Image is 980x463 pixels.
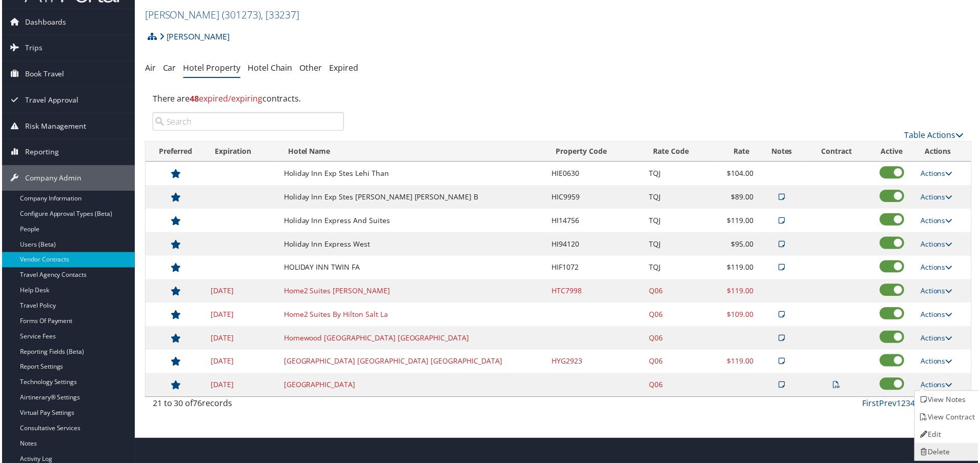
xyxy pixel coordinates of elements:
td: HOLIDAY INN TWIN FA [278,257,547,280]
span: 76 [192,399,201,411]
td: Holiday Inn Express West [278,233,547,257]
a: 4 [912,399,917,411]
a: Table Actions [906,130,966,142]
a: Expired [329,63,358,74]
td: Holiday Inn Express And Suites [278,210,547,233]
span: Reporting [23,140,57,166]
strong: 48 [189,93,198,105]
a: Hotel Property [182,63,239,74]
td: Q06 [645,304,717,328]
a: Actions [923,240,955,250]
th: Hotel Name: activate to sort column ascending [278,143,547,163]
td: [DATE] [205,375,278,398]
td: TQJ [645,257,717,280]
span: Book Travel [23,62,63,87]
td: Homewood [GEOGRAPHIC_DATA] [GEOGRAPHIC_DATA] [278,328,547,351]
td: HYG2923 [547,351,645,375]
th: Rate Code: activate to sort column ascending [645,143,717,163]
a: First [864,399,881,411]
span: Dashboards [23,9,65,35]
td: TQJ [645,186,717,210]
th: Property Code: activate to sort column ascending [547,143,645,163]
td: TQJ [645,233,717,257]
a: Prev [881,399,899,411]
a: [PERSON_NAME] [144,8,299,22]
td: $119.00 [717,351,760,375]
a: Actions [923,358,955,368]
td: $95.00 [717,233,760,257]
a: Actions [923,381,955,391]
td: HIF1072 [547,257,645,280]
span: expired/expiring [189,93,261,105]
td: $104.00 [717,163,760,186]
a: 2 [903,399,908,411]
div: There are contracts. [144,85,974,113]
span: Company Admin [23,166,80,192]
td: [DATE] [205,280,278,304]
a: 3 [908,399,912,411]
td: $119.00 [717,210,760,233]
span: ( 301273 ) [221,8,260,22]
span: , [ 33237 ] [260,8,299,22]
td: HIE0630 [547,163,645,186]
th: Preferred: activate to sort column ascending [144,143,205,163]
td: [GEOGRAPHIC_DATA] [278,375,547,398]
a: Actions [923,193,955,203]
span: Trips [23,35,40,61]
a: Hotel Chain [247,63,292,74]
td: Q06 [645,280,717,304]
th: Rate: activate to sort column ascending [717,143,760,163]
a: Actions [923,169,955,179]
th: Notes: activate to sort column ascending [760,143,806,163]
td: TQJ [645,210,717,233]
th: Active: activate to sort column ascending [870,143,917,163]
a: Actions [923,334,955,344]
a: Actions [923,311,955,320]
td: Q06 [645,328,717,351]
input: Search [151,113,343,131]
td: $119.00 [717,280,760,304]
th: Contract: activate to sort column ascending [806,143,870,163]
td: Q06 [645,351,717,375]
td: HIC9959 [547,186,645,210]
a: Actions [923,264,955,273]
a: Air [144,63,154,74]
a: Car [161,63,175,74]
td: [DATE] [205,304,278,328]
a: Actions [923,287,955,297]
a: 1 [899,399,903,411]
td: HI94120 [547,233,645,257]
td: [GEOGRAPHIC_DATA] [GEOGRAPHIC_DATA] [GEOGRAPHIC_DATA] [278,351,547,375]
div: 21 to 30 of records [151,399,343,416]
td: Q06 [645,375,717,398]
th: Expiration: activate to sort column ascending [205,143,278,163]
span: Travel Approval [23,88,77,113]
td: [DATE] [205,328,278,351]
td: TQJ [645,163,717,186]
td: $89.00 [717,186,760,210]
td: HI14756 [547,210,645,233]
td: Home2 Suites [PERSON_NAME] [278,280,547,304]
td: Holiday Inn Exp Stes [PERSON_NAME] [PERSON_NAME] B [278,186,547,210]
td: Holiday Inn Exp Stes Lehi Than [278,163,547,186]
th: Actions [917,143,973,163]
td: Home2 Suites By Hilton Salt La [278,304,547,328]
a: [PERSON_NAME] [158,27,229,47]
td: $119.00 [717,257,760,280]
span: Risk Management [23,114,85,139]
td: HTC7998 [547,280,645,304]
a: Actions [923,216,955,226]
a: Other [299,63,321,74]
td: [DATE] [205,351,278,375]
td: $109.00 [717,304,760,328]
